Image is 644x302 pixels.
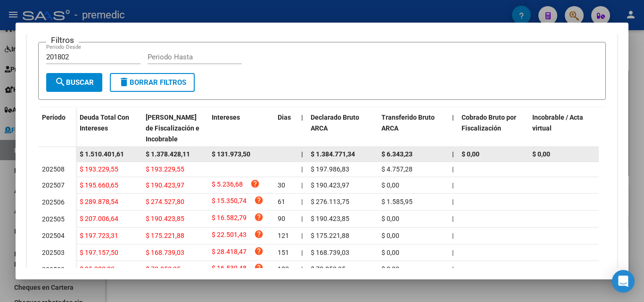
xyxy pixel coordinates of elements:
[452,232,454,239] span: |
[250,179,260,188] i: help
[146,114,199,143] span: [PERSON_NAME] de Fiscalización e Incobrable
[448,107,458,149] datatable-header-cell: |
[42,114,66,121] span: Período
[307,107,378,149] datatable-header-cell: Declarado Bruto ARCA
[254,196,264,205] i: help
[42,266,65,273] span: 202502
[76,107,142,149] datatable-header-cell: Deuda Total Con Intereses
[55,78,94,87] span: Buscar
[55,76,66,88] mat-icon: search
[146,150,190,158] span: $ 1.378.428,11
[452,181,454,189] span: |
[458,107,528,149] datatable-header-cell: Cobrado Bruto por Fiscalización
[146,265,181,273] span: $ 78.853,35
[80,181,118,189] span: $ 195.660,65
[452,249,454,256] span: |
[301,232,303,239] span: |
[311,165,349,173] span: $ 197.986,83
[118,78,186,87] span: Borrar Filtros
[278,181,285,189] span: 30
[452,114,454,121] span: |
[381,265,399,273] span: $ 0,00
[42,232,65,239] span: 202504
[311,232,349,239] span: $ 175.221,88
[146,232,184,239] span: $ 175.221,88
[146,165,184,173] span: $ 193.229,55
[80,114,129,132] span: Deuda Total Con Intereses
[278,249,289,256] span: 151
[311,181,349,189] span: $ 190.423,97
[254,246,264,256] i: help
[42,198,65,206] span: 202506
[301,265,303,273] span: |
[301,215,303,222] span: |
[381,215,399,222] span: $ 0,00
[42,181,65,189] span: 202507
[212,246,247,259] span: $ 28.418,47
[212,179,243,192] span: $ 5.236,68
[42,165,65,173] span: 202508
[381,198,413,205] span: $ 1.585,95
[381,165,413,173] span: $ 4.757,28
[80,232,118,239] span: $ 197.723,31
[311,114,359,132] span: Declarado Bruto ARCA
[532,114,583,132] span: Incobrable / Acta virtual
[301,249,303,256] span: |
[452,198,454,205] span: |
[80,198,118,205] span: $ 289.878,54
[311,215,349,222] span: $ 190.423,85
[452,215,454,222] span: |
[381,232,399,239] span: $ 0,00
[212,196,247,208] span: $ 15.350,74
[42,215,65,223] span: 202505
[46,73,102,92] button: Buscar
[80,165,118,173] span: $ 193.229,55
[212,114,240,121] span: Intereses
[311,198,349,205] span: $ 276.113,75
[462,150,479,158] span: $ 0,00
[301,181,303,189] span: |
[146,249,184,256] span: $ 168.739,03
[278,114,291,121] span: Dias
[301,150,303,158] span: |
[254,229,264,239] i: help
[452,150,454,158] span: |
[528,107,599,149] datatable-header-cell: Incobrable / Acta virtual
[80,215,118,222] span: $ 207.006,64
[80,249,118,256] span: $ 197.157,50
[301,198,303,205] span: |
[212,150,250,158] span: $ 131.973,50
[146,198,184,205] span: $ 274.527,80
[274,107,297,149] datatable-header-cell: Dias
[278,232,289,239] span: 121
[212,263,247,276] span: $ 16.539,48
[381,150,413,158] span: $ 6.343,23
[301,165,303,173] span: |
[378,107,448,149] datatable-header-cell: Transferido Bruto ARCA
[212,212,247,225] span: $ 16.582,79
[612,270,635,293] div: Open Intercom Messenger
[80,265,115,273] span: $ 95.392,83
[208,107,274,149] datatable-header-cell: Intereses
[452,265,454,273] span: |
[532,150,550,158] span: $ 0,00
[212,229,247,242] span: $ 22.501,43
[38,107,76,147] datatable-header-cell: Período
[254,263,264,272] i: help
[146,181,184,189] span: $ 190.423,97
[254,212,264,222] i: help
[118,76,130,88] mat-icon: delete
[278,265,289,273] span: 182
[462,114,516,132] span: Cobrado Bruto por Fiscalización
[311,150,355,158] span: $ 1.384.771,34
[80,150,124,158] span: $ 1.510.401,61
[42,249,65,256] span: 202503
[278,215,285,222] span: 90
[278,198,285,205] span: 61
[297,107,307,149] datatable-header-cell: |
[381,249,399,256] span: $ 0,00
[301,114,303,121] span: |
[452,165,454,173] span: |
[110,73,195,92] button: Borrar Filtros
[311,249,349,256] span: $ 168.739,03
